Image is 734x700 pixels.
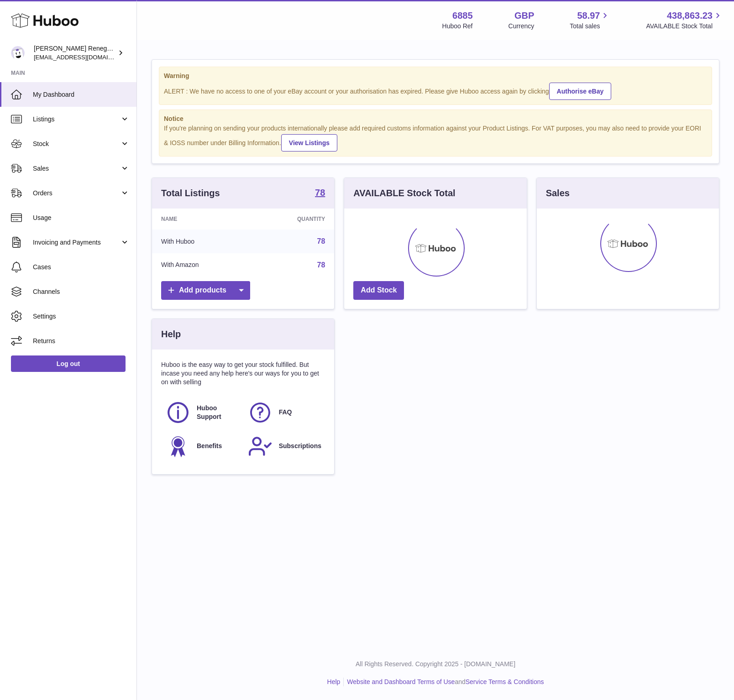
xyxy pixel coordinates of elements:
strong: 6885 [452,10,473,22]
a: Add Stock [353,281,404,300]
span: Huboo Support [197,404,238,421]
div: ALERT : We have no access to one of your eBay account or your authorisation has expired. Please g... [164,81,707,100]
strong: 78 [315,188,325,197]
h3: Help [161,328,181,340]
a: Subscriptions [248,434,321,459]
span: 58.97 [577,10,600,22]
img: directordarren@gmail.com [11,46,25,60]
strong: Notice [164,115,707,123]
div: Huboo Ref [442,22,473,31]
div: [PERSON_NAME] Renegade Productions -UK account [34,44,116,62]
span: Total sales [570,22,610,31]
span: Channels [33,287,130,296]
a: View Listings [281,134,337,151]
span: Sales [33,164,120,173]
th: Name [152,209,252,230]
span: AVAILABLE Stock Total [646,22,723,31]
td: With Huboo [152,230,252,253]
span: [EMAIL_ADDRESS][DOMAIN_NAME] [34,53,134,61]
a: Authorise eBay [549,83,612,100]
span: Invoicing and Payments [33,238,120,247]
span: Subscriptions [279,442,321,450]
span: Orders [33,189,120,198]
a: Website and Dashboard Terms of Use [347,678,455,685]
strong: Warning [164,72,707,80]
div: Currency [509,22,535,31]
a: 78 [315,188,325,199]
a: 58.97 Total sales [570,10,610,31]
span: Settings [33,312,130,321]
span: 438,863.23 [667,10,713,22]
span: Usage [33,214,130,222]
td: With Amazon [152,253,252,277]
a: Help [327,678,341,685]
h3: Total Listings [161,187,220,199]
a: Huboo Support [166,400,239,425]
a: 438,863.23 AVAILABLE Stock Total [646,10,723,31]
span: Listings [33,115,120,124]
a: FAQ [248,400,321,425]
li: and [344,678,544,686]
span: Returns [33,337,130,345]
h3: Sales [546,187,570,199]
a: Benefits [166,434,239,459]
a: Service Terms & Conditions [466,678,544,685]
span: My Dashboard [33,90,130,99]
span: Benefits [197,442,222,450]
p: All Rights Reserved. Copyright 2025 - [DOMAIN_NAME] [144,660,727,669]
strong: GBP [514,10,534,22]
h3: AVAILABLE Stock Total [353,187,455,199]
a: Add products [161,281,250,300]
span: Cases [33,263,130,272]
a: Log out [11,355,126,372]
div: If you're planning on sending your products internationally please add required customs informati... [164,124,707,151]
p: Huboo is the easy way to get your stock fulfilled. But incase you need any help here's our ways f... [161,360,325,387]
a: 78 [317,237,325,245]
span: Stock [33,140,120,148]
a: 78 [317,261,325,269]
th: Quantity [252,209,335,230]
span: FAQ [279,408,292,417]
